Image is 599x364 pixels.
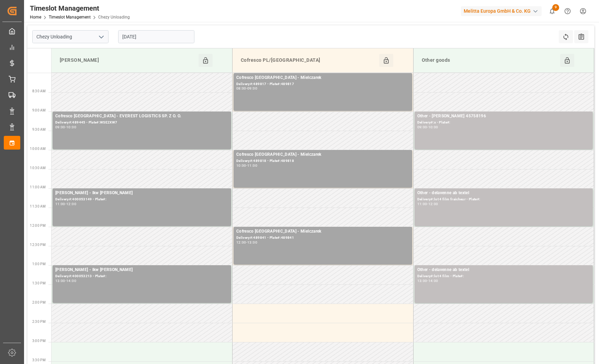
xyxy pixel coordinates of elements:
div: Cofresco [GEOGRAPHIC_DATA] - Mielczarek [236,151,409,158]
span: 8:30 AM [32,89,46,93]
span: 12:00 PM [30,224,46,227]
a: Timeslot Management [49,15,91,20]
div: Other - delavenne ab textel [417,267,590,273]
div: Other goods [419,54,560,67]
div: [PERSON_NAME] - lkw [PERSON_NAME] [55,190,228,197]
span: 1:00 PM [32,262,46,266]
span: 9:30 AM [32,128,46,131]
div: 13:00 [55,279,65,282]
div: Cofresco [GEOGRAPHIC_DATA] - Mielczarek [236,228,409,235]
input: Type to search/select [32,30,109,43]
div: Melitta Europa GmbH & Co. KG [461,6,542,16]
div: 09:00 [55,126,65,129]
div: Delivery#:x - Plate#: [417,120,590,126]
span: 9 [552,4,559,11]
div: - [246,87,247,90]
div: Delivery#:lot 4 film fraicheur - Plate#: [417,197,590,202]
input: DD-MM-YYYY [118,30,194,43]
span: 1:30 PM [32,281,46,285]
div: 11:00 [55,202,65,206]
div: Delivery#:lot 4 film - Plate#: [417,273,590,279]
button: show 9 new notifications [544,3,560,19]
div: Delivery#:489445 - Plate#:WSE2XW7 [55,120,228,126]
div: Delivery#:489841 - Plate#:489841 [236,235,409,241]
div: 10:00 [428,126,438,129]
div: Delivery#:400053149 - Plate#: [55,197,228,202]
button: open menu [96,32,106,42]
div: Delivery#:489817 - Plate#:489817 [236,81,409,87]
div: Other - [PERSON_NAME] 45758196 [417,113,590,120]
span: 12:30 PM [30,243,46,247]
span: 3:30 PM [32,358,46,362]
div: 12:00 [428,202,438,206]
div: 13:00 [247,241,257,244]
div: 10:00 [236,164,246,167]
div: Cofresco [GEOGRAPHIC_DATA] - EVEREST LOGISTICS SP. Z O. O. [55,113,228,120]
div: Delivery#:400053213 - Plate#: [55,273,228,279]
div: 10:00 [66,126,76,129]
div: Timeslot Management [30,3,130,13]
div: 12:00 [66,202,76,206]
div: [PERSON_NAME] - lkw [PERSON_NAME] [55,267,228,273]
span: 10:30 AM [30,166,46,170]
a: Home [30,15,41,20]
div: 11:00 [247,164,257,167]
div: 13:00 [417,279,427,282]
div: [PERSON_NAME] [57,54,199,67]
div: 14:00 [428,279,438,282]
div: - [427,126,428,129]
div: Delivery#:489818 - Plate#:489818 [236,158,409,164]
div: 08:00 [236,87,246,90]
div: 09:00 [417,126,427,129]
span: 3:00 PM [32,339,46,343]
span: 11:00 AM [30,185,46,189]
div: - [427,279,428,282]
div: - [246,164,247,167]
div: 11:00 [417,202,427,206]
div: - [246,241,247,244]
span: 9:00 AM [32,108,46,112]
div: 09:00 [247,87,257,90]
button: Melitta Europa GmbH & Co. KG [461,4,544,17]
div: 12:00 [236,241,246,244]
div: Cofresco PL/[GEOGRAPHIC_DATA] [238,54,379,67]
span: 10:00 AM [30,147,46,151]
span: 11:30 AM [30,204,46,208]
div: - [65,126,66,129]
div: - [427,202,428,206]
div: - [65,202,66,206]
span: 2:30 PM [32,320,46,324]
span: 2:00 PM [32,301,46,304]
div: Other - delavenne ab textel [417,190,590,197]
button: Help Center [560,3,575,19]
div: 14:00 [66,279,76,282]
div: Cofresco [GEOGRAPHIC_DATA] - Mielczarek [236,74,409,81]
div: - [65,279,66,282]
